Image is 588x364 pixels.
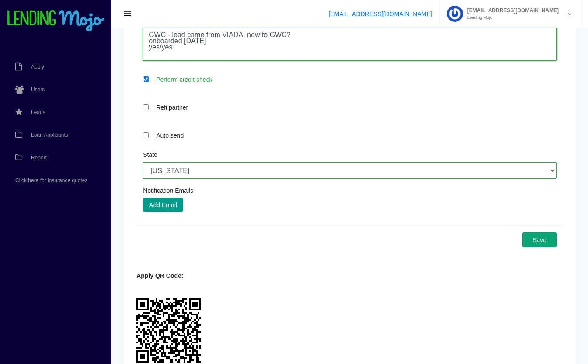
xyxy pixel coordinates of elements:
span: Leads [31,110,45,115]
div: Apply QR Code: [136,271,563,281]
label: State [143,152,157,158]
span: [EMAIL_ADDRESS][DOMAIN_NAME] [463,8,559,13]
span: Apply [31,64,44,69]
img: logo-small.png [7,10,105,32]
img: Profile image [447,6,463,22]
textarea: GWC - lead came from VIADA onboarded [DATE] [143,28,557,61]
a: [EMAIL_ADDRESS][DOMAIN_NAME] [328,10,432,17]
small: Lending Mojo [463,15,559,20]
span: Report [31,155,47,160]
button: Add Email [143,198,183,212]
label: Perform credit check [152,74,557,84]
label: Notification Emails [143,187,193,194]
label: Auto send [152,130,557,140]
span: Users [31,87,45,92]
button: Save [522,232,557,247]
span: Click here for insurance quotes [15,178,87,183]
span: Loan Applicants [31,132,68,138]
label: Refi partner [152,102,557,112]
